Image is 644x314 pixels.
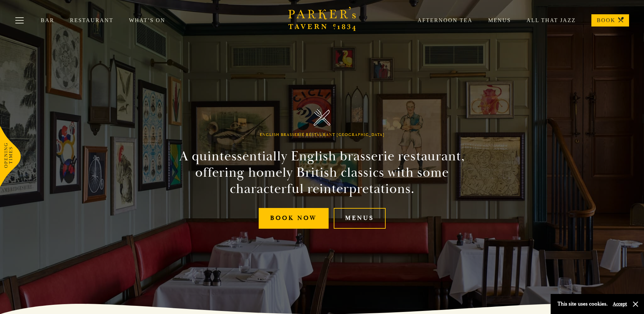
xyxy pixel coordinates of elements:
img: Parker's Tavern Brasserie Cambridge [314,109,330,126]
h1: English Brasserie Restaurant [GEOGRAPHIC_DATA] [260,133,385,137]
h2: A quintessentially English brasserie restaurant, offering homely British classics with some chara... [167,148,477,197]
a: Book Now [259,208,329,229]
a: Menus [334,208,386,229]
button: Accept [613,301,627,307]
p: This site uses cookies. [557,299,608,309]
button: Close and accept [632,301,639,308]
